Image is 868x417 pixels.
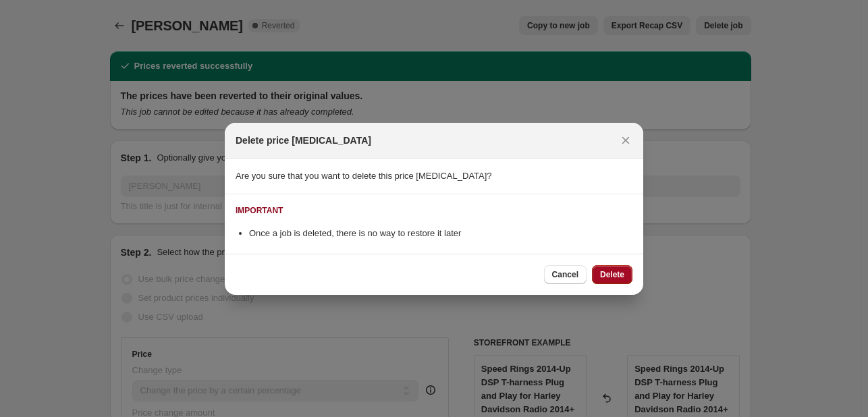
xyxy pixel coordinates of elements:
button: Delete [592,265,632,284]
button: Cancel [544,265,587,284]
h2: Delete price [MEDICAL_DATA] [236,134,371,147]
span: Are you sure that you want to delete this price [MEDICAL_DATA]? [236,171,492,181]
span: Delete [600,269,624,280]
span: Cancel [552,269,578,280]
li: Once a job is deleted, there is no way to restore it later [249,227,632,240]
button: Close [616,131,635,150]
div: IMPORTANT [236,205,283,216]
